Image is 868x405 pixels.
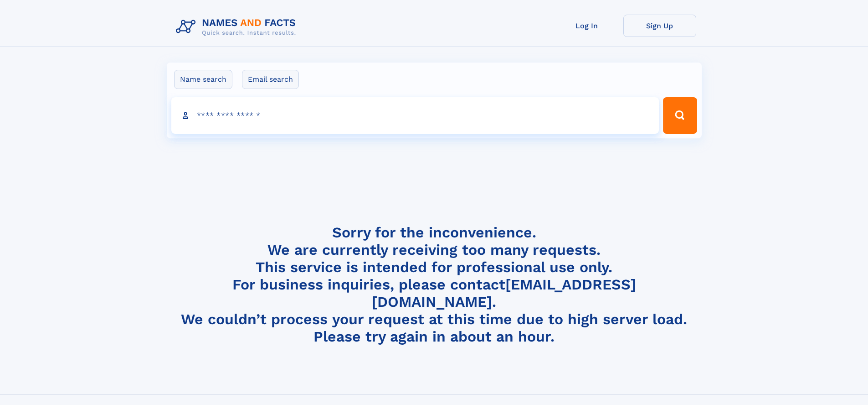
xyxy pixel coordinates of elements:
[550,15,623,37] a: Log In
[623,15,696,37] a: Sign Up
[174,70,232,89] label: Name search
[663,97,697,134] button: Search Button
[372,276,636,310] a: [EMAIL_ADDRESS][DOMAIN_NAME]
[172,15,303,39] img: Logo Names and Facts
[172,224,696,346] h4: Sorry for the inconvenience. We are currently receiving too many requests. This service is intend...
[242,70,299,89] label: Email search
[171,97,659,134] input: search input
